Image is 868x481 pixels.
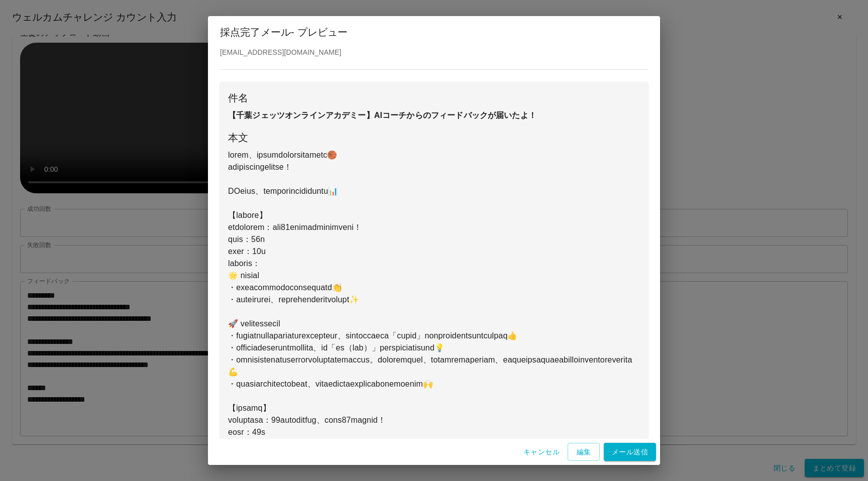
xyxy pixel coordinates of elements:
[604,443,656,461] button: メール送信
[228,109,640,122] p: 【千葉ジェッツオンラインアカデミー】AIコーチからのフィードバックが届いたよ！
[220,47,648,57] p: [EMAIL_ADDRESS][DOMAIN_NAME]
[568,443,600,461] button: 編集
[228,90,640,106] h6: 件名
[228,130,640,146] h6: 本文
[519,443,564,461] button: キャンセル
[208,16,660,48] h2: 採点完了メール - プレビュー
